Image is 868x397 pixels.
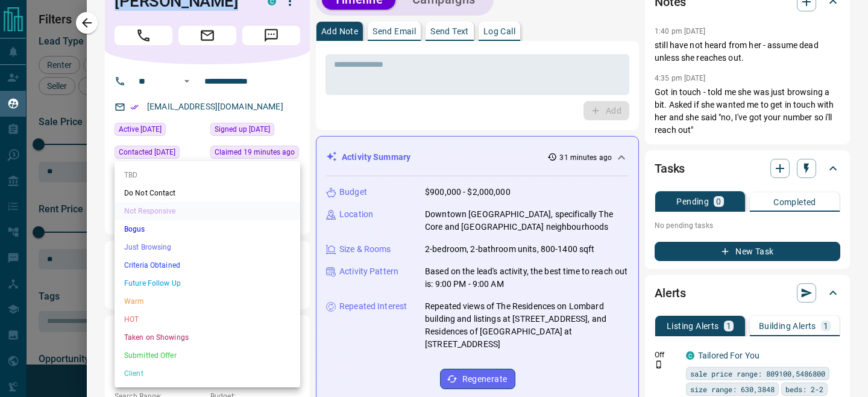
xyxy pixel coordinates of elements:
[115,346,300,365] li: Submitted Offer
[115,328,300,346] li: Taken on Showings
[115,184,300,202] li: Do Not Contact
[115,274,300,292] li: Future Follow Up
[115,292,300,310] li: Warm
[115,220,300,238] li: Bogus
[115,310,300,328] li: HOT
[115,166,300,184] li: TBD
[115,365,300,383] li: Client
[115,238,300,256] li: Just Browsing
[115,256,300,274] li: Criteria Obtained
